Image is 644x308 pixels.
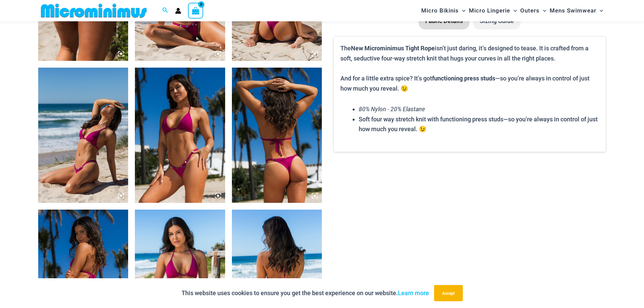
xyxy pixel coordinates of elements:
li: Soft four way stretch knit with functioning press studs—so you’re always in control of just how m... [359,114,599,134]
img: Tight Rope Pink 319 Top 4228 Thong [135,68,225,203]
a: Mens SwimwearMenu ToggleMenu Toggle [548,2,605,19]
span: Menu Toggle [459,2,466,19]
p: This website uses cookies to ensure you get the best experience on our website. [182,288,429,298]
span: Menu Toggle [540,2,546,19]
img: Tight Rope Pink 319 Top 4228 Thong [232,68,322,203]
nav: Site Navigation [419,1,606,20]
b: New Microminimus Tight Rope [351,44,435,52]
a: Search icon link [162,6,168,15]
a: Learn more [398,289,429,297]
span: Micro Bikinis [421,2,459,19]
a: Account icon link [175,8,181,14]
a: View Shopping Cart, empty [188,3,204,18]
button: Accept [434,285,463,301]
b: functioning press studs [432,74,495,82]
span: Mens Swimwear [550,2,596,19]
span: Micro Lingerie [469,2,510,19]
a: OutersMenu ToggleMenu Toggle [519,2,548,19]
p: The isn’t just daring, it’s designed to tease. It is crafted from a soft, seductive four-way stre... [340,43,599,94]
span: Outers [520,2,540,19]
span: Menu Toggle [510,2,517,19]
img: MM SHOP LOGO FLAT [38,3,149,18]
a: Micro LingerieMenu ToggleMenu Toggle [467,2,519,19]
img: Tight Rope Pink 319 Top 4228 Thong [38,68,128,203]
a: Micro BikinisMenu ToggleMenu Toggle [420,2,467,19]
span: Menu Toggle [596,2,603,19]
em: 80% Nylon - 20% Elastane [359,105,425,113]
